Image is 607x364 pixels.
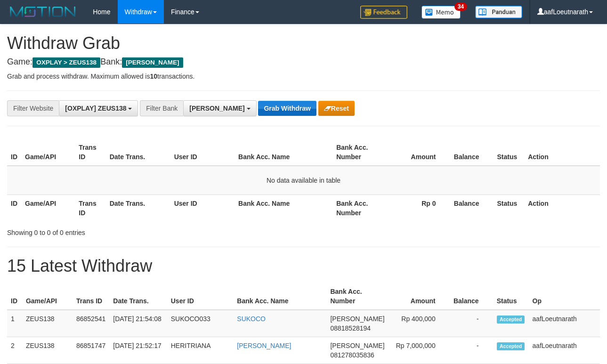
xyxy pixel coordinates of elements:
[7,224,246,237] div: Showing 0 to 0 of 0 entries
[386,139,450,166] th: Amount
[326,283,388,310] th: Bank Acc. Number
[32,57,100,68] span: OXPLAY > ZEUS138
[454,2,467,11] span: 34
[237,315,266,323] a: SUKOCO
[497,342,525,350] span: Accepted
[497,315,525,324] span: Accepted
[73,310,109,337] td: 86852541
[450,194,494,221] th: Balance
[235,194,332,221] th: Bank Acc. Name
[318,101,355,116] button: Reset
[493,194,524,221] th: Status
[7,34,600,53] h1: Withdraw Grab
[22,310,73,337] td: ZEUS138
[237,342,291,349] a: [PERSON_NAME]
[493,139,524,166] th: Status
[106,194,170,221] th: Date Trans.
[386,194,450,221] th: Rp 0
[529,283,600,310] th: Op
[22,337,73,364] td: ZEUS138
[524,194,600,221] th: Action
[73,337,109,364] td: 86851747
[235,139,332,166] th: Bank Acc. Name
[109,310,167,337] td: [DATE] 21:54:08
[258,101,316,116] button: Grab Withdraw
[7,5,79,19] img: MOTION_logo.png
[109,337,167,364] td: [DATE] 21:52:17
[450,139,494,166] th: Balance
[7,100,59,116] div: Filter Website
[73,283,109,310] th: Trans ID
[421,6,461,19] img: Button%20Memo.svg
[150,73,157,80] strong: 10
[330,324,371,332] span: Copy 08818528194 to clipboard
[167,283,234,310] th: User ID
[7,257,600,275] h1: 15 Latest Withdraw
[75,194,105,221] th: Trans ID
[388,283,450,310] th: Amount
[7,337,22,364] td: 2
[59,100,138,116] button: [OXPLAY] ZEUS138
[332,194,386,221] th: Bank Acc. Number
[7,72,600,81] p: Grab and process withdraw. Maximum allowed is transactions.
[140,100,183,116] div: Filter Bank
[170,194,235,221] th: User ID
[330,315,384,323] span: [PERSON_NAME]
[170,139,235,166] th: User ID
[167,310,234,337] td: SUKOCO033
[7,310,22,337] td: 1
[21,139,75,166] th: Game/API
[332,139,386,166] th: Bank Acc. Number
[7,139,21,166] th: ID
[360,6,407,19] img: Feedback.jpg
[450,337,493,364] td: -
[7,57,600,67] h4: Game: Bank:
[122,57,183,68] span: [PERSON_NAME]
[167,337,234,364] td: HERITRIANA
[330,351,374,359] span: Copy 081278035836 to clipboard
[183,100,256,116] button: [PERSON_NAME]
[493,283,529,310] th: Status
[22,283,73,310] th: Game/API
[21,194,75,221] th: Game/API
[475,6,522,18] img: panduan.png
[450,283,493,310] th: Balance
[450,310,493,337] td: -
[65,105,126,112] span: [OXPLAY] ZEUS138
[7,166,600,195] td: No data available in table
[7,283,22,310] th: ID
[330,342,384,349] span: [PERSON_NAME]
[75,139,105,166] th: Trans ID
[109,283,167,310] th: Date Trans.
[189,105,244,112] span: [PERSON_NAME]
[106,139,170,166] th: Date Trans.
[388,337,450,364] td: Rp 7,000,000
[529,337,600,364] td: aafLoeutnarath
[7,194,21,221] th: ID
[233,283,326,310] th: Bank Acc. Name
[529,310,600,337] td: aafLoeutnarath
[388,310,450,337] td: Rp 400,000
[524,139,600,166] th: Action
